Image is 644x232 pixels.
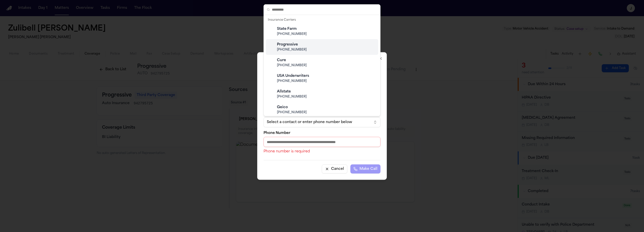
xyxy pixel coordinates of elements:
[277,63,375,67] span: [PHONE_NUMBER]
[277,74,375,79] div: USA Underwriters
[277,105,375,110] div: Geico
[277,95,375,99] span: [PHONE_NUMBER]
[266,16,378,24] div: Insurance Carriers
[277,89,375,94] div: Allstate
[277,42,375,47] div: Progressive
[277,32,375,36] span: [PHONE_NUMBER]
[264,15,380,116] div: Suggestions
[277,58,375,63] div: Cure
[277,110,375,114] span: [PHONE_NUMBER]
[277,27,375,32] div: State Farm
[277,79,375,83] span: [PHONE_NUMBER]
[277,48,375,52] span: [PHONE_NUMBER]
